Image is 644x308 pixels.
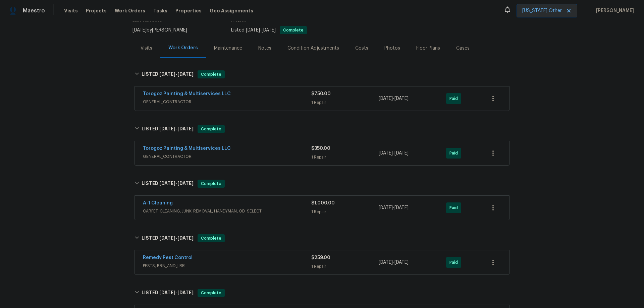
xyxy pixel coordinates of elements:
[168,45,198,51] div: Work Orders
[311,146,330,151] span: $350.00
[177,290,194,295] span: [DATE]
[394,260,409,265] span: [DATE]
[115,7,145,14] span: Work Orders
[311,255,330,260] span: $259.00
[143,91,231,96] a: Torogoz Painting & Multiservices LLC
[132,282,512,304] div: LISTED [DATE]-[DATE]Complete
[141,45,152,52] div: Visits
[143,208,311,214] span: CARPET_CLEANING, JUNK_REMOVAL, HANDYMAN, OD_SELECT
[143,153,311,160] span: GENERAL_CONTRACTOR
[355,45,368,52] div: Costs
[198,235,224,242] span: Complete
[142,125,194,133] h6: LISTED
[287,45,339,52] div: Condition Adjustments
[198,180,224,187] span: Complete
[246,28,260,33] span: [DATE]
[379,259,409,266] span: -
[159,236,175,240] span: [DATE]
[280,28,306,32] span: Complete
[379,151,393,156] span: [DATE]
[132,28,147,33] span: [DATE]
[142,289,194,297] h6: LISTED
[258,45,271,52] div: Notes
[143,146,231,151] a: Torogoz Painting & Multiservices LLC
[379,95,409,102] span: -
[379,204,409,211] span: -
[311,91,331,96] span: $750.00
[311,201,335,205] span: $1,000.00
[198,71,224,78] span: Complete
[198,126,224,132] span: Complete
[593,7,634,14] span: [PERSON_NAME]
[214,45,242,52] div: Maintenance
[379,96,393,101] span: [DATE]
[379,150,409,157] span: -
[159,181,175,186] span: [DATE]
[379,260,393,265] span: [DATE]
[311,208,379,215] div: 1 Repair
[143,255,193,260] a: Remedy Pest Control
[142,234,194,242] h6: LISTED
[153,8,167,13] span: Tasks
[159,290,175,295] span: [DATE]
[384,45,400,52] div: Photos
[449,95,461,102] span: Paid
[449,150,461,157] span: Paid
[159,72,175,76] span: [DATE]
[132,228,512,249] div: LISTED [DATE]-[DATE]Complete
[86,7,107,14] span: Projects
[177,126,194,131] span: [DATE]
[142,70,194,78] h6: LISTED
[231,28,307,33] span: Listed
[416,45,440,52] div: Floor Plans
[394,96,409,101] span: [DATE]
[143,99,311,105] span: GENERAL_CONTRACTOR
[159,72,194,76] span: -
[394,151,409,156] span: [DATE]
[311,99,379,106] div: 1 Repair
[246,28,276,33] span: -
[132,173,512,194] div: LISTED [DATE]-[DATE]Complete
[456,45,470,52] div: Cases
[23,7,45,14] span: Maestro
[64,7,78,14] span: Visits
[143,262,311,269] span: PESTS, BRN_AND_LRR
[132,26,195,34] div: by [PERSON_NAME]
[159,126,194,131] span: -
[132,118,512,140] div: LISTED [DATE]-[DATE]Complete
[449,259,461,266] span: Paid
[198,290,224,296] span: Complete
[177,72,194,76] span: [DATE]
[132,64,512,85] div: LISTED [DATE]-[DATE]Complete
[142,180,194,188] h6: LISTED
[177,236,194,240] span: [DATE]
[159,290,194,295] span: -
[177,181,194,186] span: [DATE]
[159,236,194,240] span: -
[311,263,379,270] div: 1 Repair
[311,154,379,161] div: 1 Repair
[522,7,562,14] span: [US_STATE] Other
[210,7,253,14] span: Geo Assignments
[159,126,175,131] span: [DATE]
[394,205,409,210] span: [DATE]
[143,201,173,205] a: A-1 Cleaning
[175,7,202,14] span: Properties
[449,204,461,211] span: Paid
[262,28,276,33] span: [DATE]
[159,181,194,186] span: -
[379,205,393,210] span: [DATE]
